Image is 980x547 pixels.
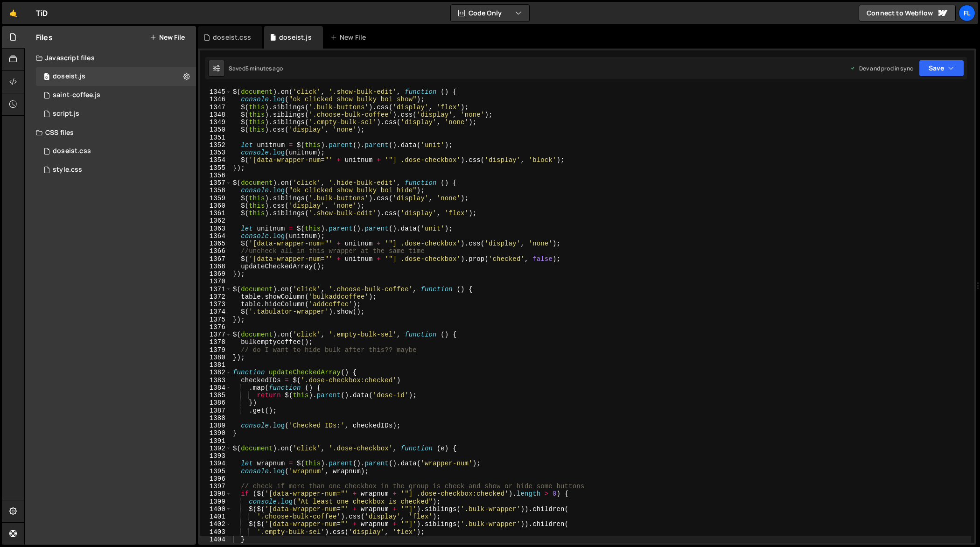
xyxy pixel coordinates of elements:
[200,156,231,164] div: 1354
[200,119,231,126] div: 1349
[200,263,231,270] div: 1368
[200,422,231,429] div: 1389
[200,361,231,369] div: 1381
[44,74,49,81] span: 0
[200,172,231,179] div: 1356
[200,490,231,498] div: 1398
[53,110,79,118] div: script.js
[200,437,231,445] div: 1391
[200,377,231,384] div: 1383
[200,369,231,376] div: 1382
[200,126,231,133] div: 1350
[330,33,370,42] div: New File
[200,513,231,520] div: 1401
[200,247,231,255] div: 1366
[36,67,196,86] div: 4604/37981.js
[200,104,231,111] div: 1347
[919,60,964,77] button: Save
[959,5,975,21] a: Fl
[200,134,231,141] div: 1351
[200,210,231,217] div: 1361
[36,161,196,179] div: 4604/25434.css
[200,407,231,414] div: 1387
[200,528,231,536] div: 1403
[36,142,196,161] div: 4604/42100.css
[200,354,231,361] div: 1380
[200,498,231,505] div: 1399
[36,7,48,19] div: TiD
[200,240,231,247] div: 1365
[200,225,231,232] div: 1363
[200,414,231,422] div: 1388
[451,5,529,21] button: Code Only
[200,111,231,119] div: 1348
[200,88,231,96] div: 1345
[200,392,231,399] div: 1385
[200,483,231,490] div: 1397
[200,338,231,346] div: 1378
[200,452,231,460] div: 1393
[200,293,231,301] div: 1372
[200,475,231,483] div: 1396
[200,429,231,437] div: 1390
[2,2,25,24] a: 🤙
[53,166,82,174] div: style.css
[36,105,196,123] div: 4604/24567.js
[25,49,196,67] div: Javascript files
[200,141,231,149] div: 1352
[200,316,231,323] div: 1375
[53,72,85,81] div: doseist.js
[36,32,53,42] h2: Files
[200,179,231,187] div: 1357
[53,91,100,99] div: saint-coffee.js
[200,536,231,543] div: 1404
[279,33,312,42] div: doseist.js
[200,323,231,331] div: 1376
[200,195,231,202] div: 1359
[859,5,956,21] a: Connect to Webflow
[200,445,231,452] div: 1392
[200,308,231,316] div: 1374
[200,164,231,172] div: 1355
[200,505,231,513] div: 1400
[200,187,231,194] div: 1358
[200,384,231,392] div: 1384
[36,86,196,105] div: 4604/27020.js
[245,64,283,72] div: 5 minutes ago
[200,331,231,338] div: 1377
[200,149,231,156] div: 1353
[229,64,283,72] div: Saved
[150,34,185,41] button: New File
[200,399,231,407] div: 1386
[25,123,196,142] div: CSS files
[200,232,231,240] div: 1364
[200,217,231,224] div: 1362
[200,460,231,467] div: 1394
[200,286,231,293] div: 1371
[53,147,91,155] div: doseist.css
[200,346,231,354] div: 1379
[200,278,231,285] div: 1370
[850,64,913,72] div: Dev and prod in sync
[200,202,231,210] div: 1360
[213,33,251,42] div: doseist.css
[200,301,231,308] div: 1373
[200,270,231,278] div: 1369
[200,468,231,475] div: 1395
[200,96,231,103] div: 1346
[200,520,231,528] div: 1402
[200,255,231,263] div: 1367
